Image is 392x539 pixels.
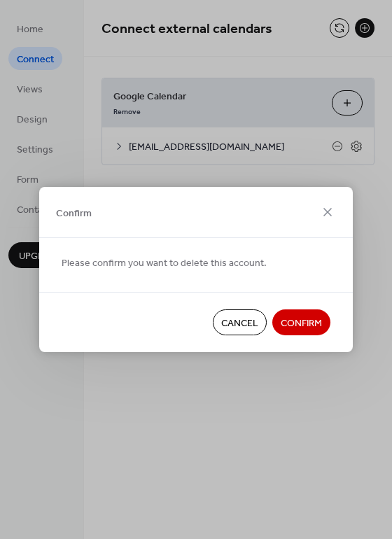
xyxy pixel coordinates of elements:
[272,309,330,335] button: Confirm
[281,316,322,331] span: Confirm
[56,206,92,220] span: Confirm
[62,256,267,271] span: Please confirm you want to delete this account.
[213,309,267,335] button: Cancel
[221,316,258,331] span: Cancel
